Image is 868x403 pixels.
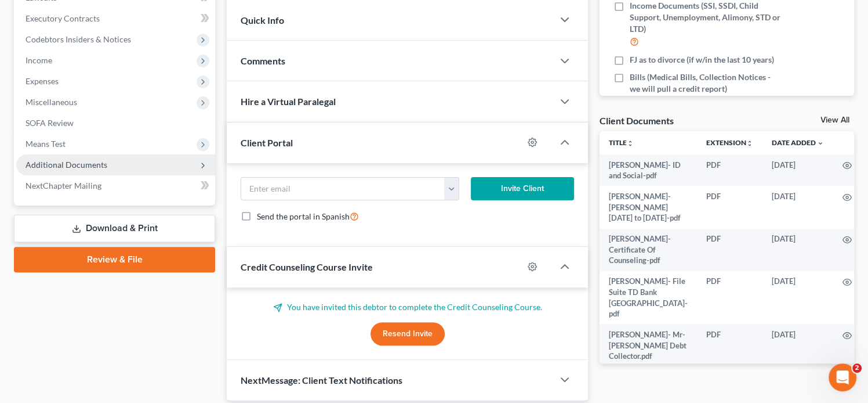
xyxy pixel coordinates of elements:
a: View All [820,116,849,124]
td: [PERSON_NAME]- Mr- [PERSON_NAME] Debt Collector.pdf [600,324,697,366]
i: expand_more [817,140,824,147]
span: Hire a Virtual Paralegal [241,96,336,107]
span: Send the portal in Spanish [257,211,350,221]
td: [DATE] [762,186,833,228]
iframe: Intercom live chat [829,364,856,391]
td: [DATE] [762,154,833,186]
td: [DATE] [762,229,833,271]
a: NextChapter Mailing [16,175,215,196]
td: PDF [697,154,762,186]
span: NextMessage: Client Text Notifications [241,375,402,386]
span: Comments [241,55,285,66]
a: Download & Print [14,215,215,242]
td: [PERSON_NAME]- File Suite TD Bank [GEOGRAPHIC_DATA]-pdf [600,271,697,325]
span: Means Test [26,139,66,149]
button: Resend Invite [371,322,445,346]
i: unfold_more [746,140,753,147]
span: Credit Counseling Course Invite [241,261,373,272]
td: [DATE] [762,324,833,366]
a: Review & File [14,247,215,272]
span: Executory Contracts [26,13,100,23]
span: Miscellaneous [26,97,77,107]
input: Enter email [241,178,445,200]
span: Expenses [26,76,59,86]
a: SOFA Review [16,113,215,134]
i: unfold_more [627,140,634,147]
div: Client Documents [600,114,674,127]
td: [DATE] [762,271,833,325]
td: [PERSON_NAME]- ID and Social-pdf [600,154,697,186]
p: You have invited this debtor to complete the Credit Counseling Course. [241,301,574,313]
td: [PERSON_NAME]- [PERSON_NAME] [DATE] to [DATE]-pdf [600,186,697,228]
span: 2 [852,364,862,373]
button: Invite Client [471,177,574,200]
span: FJ as to divorce (if w/in the last 10 years) [630,54,774,66]
span: Client Portal [241,137,293,148]
a: Date Added expand_more [772,138,824,147]
span: NextChapter Mailing [26,181,101,190]
td: [PERSON_NAME]- Certificate Of Counseling-pdf [600,229,697,271]
td: PDF [697,229,762,271]
td: PDF [697,271,762,325]
span: Income [26,55,52,65]
a: Executory Contracts [16,8,215,29]
span: Codebtors Insiders & Notices [26,34,131,44]
a: Extensionunfold_more [706,138,753,147]
span: Bills (Medical Bills, Collection Notices - we will pull a credit report) [630,71,780,95]
span: Additional Documents [26,160,107,170]
a: Titleunfold_more [609,138,634,147]
td: PDF [697,324,762,366]
span: SOFA Review [26,118,74,128]
span: Quick Info [241,15,284,26]
td: PDF [697,186,762,228]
